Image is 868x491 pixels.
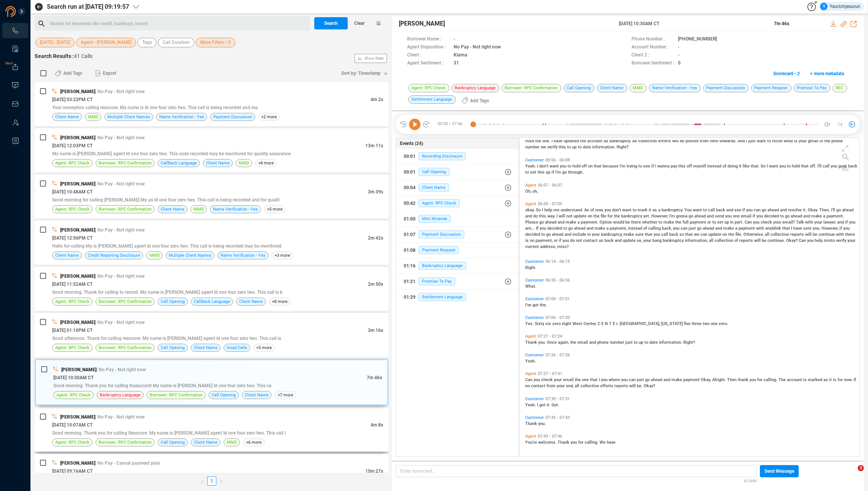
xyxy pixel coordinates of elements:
span: trying [627,164,638,169]
span: and [726,208,734,212]
span: updated [564,138,580,143]
span: All [632,138,638,143]
span: to [567,164,572,169]
span: account [587,138,604,143]
span: a [577,220,581,225]
span: yet. [643,214,651,219]
li: Interactions [2,23,28,38]
span: date [583,145,592,150]
span: a [658,208,662,212]
span: do [533,214,539,219]
span: Mini Miranda [419,215,451,223]
span: Your moneylion calling resocore. My name is Id one four zero two. This call is being recorded and ma [52,105,258,110]
span: decided [547,226,563,231]
span: Export [103,67,116,79]
span: guys [838,164,848,169]
button: Scorecard • 2 [769,68,804,80]
span: Please [525,220,539,225]
span: myself [693,164,707,169]
span: and [837,220,845,225]
span: Show Stats [364,13,384,104]
button: Search [314,17,348,29]
span: are... [525,226,536,231]
a: New! [11,63,19,71]
span: gonna [676,214,689,219]
span: go [568,226,574,231]
span: phone [831,138,843,143]
span: More Filters • 2 [200,38,231,47]
span: be [625,220,631,225]
li: Smart Reports [2,41,28,56]
span: MMD [239,159,249,167]
span: see [734,208,742,212]
span: and [558,220,566,225]
span: the [580,138,587,143]
span: if [651,164,655,169]
span: okay. [525,208,536,212]
span: from [700,138,710,143]
span: Good morning for calling [PERSON_NAME] My as Id one four zero two. This call is being recorded an... [52,197,280,203]
span: Okay. [808,208,819,212]
span: to [567,145,572,150]
button: 00:01Call Opening [396,164,519,180]
div: [PERSON_NAME]| No Pay - Not right now[DATE] 10:48AM CT3m 39sGood morning for calling [PERSON_NAME... [35,174,388,219]
span: I [537,164,539,169]
span: to [712,220,717,225]
span: Add Tags [63,67,82,79]
span: I'm [620,164,627,169]
span: Option [599,220,613,225]
span: is [794,138,799,143]
span: payment [690,220,707,225]
span: CallBack Language [161,159,197,167]
span: make [811,214,823,219]
span: Then. [819,208,831,212]
span: Agent • [PERSON_NAME] [81,38,131,47]
span: want [622,208,633,212]
span: to [703,208,708,212]
span: up [724,220,730,225]
span: not [566,214,574,219]
span: file [601,214,607,219]
span: this [537,170,546,175]
span: +2 more [258,113,280,121]
span: have [554,138,564,143]
span: your [799,138,808,143]
span: in [820,138,824,143]
span: or [707,220,712,225]
span: I [767,164,769,169]
span: it [739,164,743,169]
span: in [730,220,735,225]
span: on [588,214,593,219]
span: go [562,170,568,175]
span: go [836,208,842,212]
span: call [708,208,716,212]
span: to [659,220,663,225]
span: oh, [532,189,538,194]
span: Scorecard • 2 [773,68,800,80]
span: bankruptcy [621,214,643,219]
span: pay [671,164,678,169]
span: My name is [PERSON_NAME] agent Id one four zero two. This code recorded may be monitored for qual... [52,151,291,156]
span: Recording Disclosure [419,152,466,160]
span: up [546,170,551,175]
span: you [779,164,787,169]
span: check [761,220,773,225]
span: email [741,214,753,219]
span: ahead [842,208,854,212]
span: if [551,170,555,175]
span: Name Verification - Yes [213,206,258,213]
span: Client Name [55,113,79,121]
span: make [566,220,577,225]
span: hold [572,164,582,169]
span: because [603,164,620,169]
img: prodigal-logo [5,6,47,17]
button: Show Stats [355,54,387,63]
span: and [803,214,811,219]
span: your [814,220,823,225]
span: I'll [817,164,823,169]
span: that [594,164,603,169]
span: set [717,220,724,225]
span: onwards. [719,138,738,143]
span: [PERSON_NAME] [60,89,95,94]
span: gmail [808,138,820,143]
